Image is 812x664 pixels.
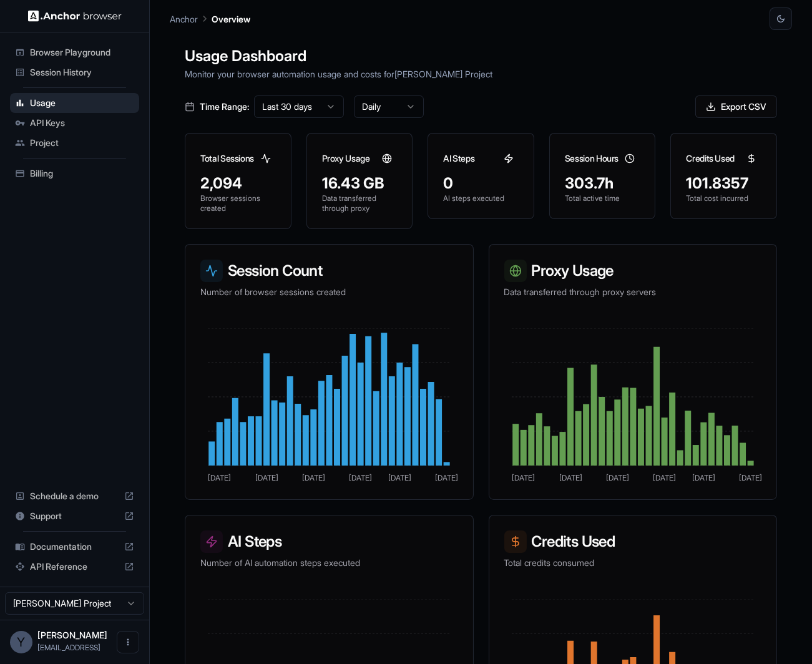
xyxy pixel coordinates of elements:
div: Billing [10,164,139,183]
tspan: [DATE] [388,474,411,483]
tspan: [DATE] [512,474,535,483]
tspan: [DATE] [435,474,458,483]
span: API Reference [30,560,119,573]
span: Usage [30,97,134,109]
span: yuma@o-mega.ai [37,643,100,652]
p: Total active time [565,193,640,203]
tspan: [DATE] [559,474,582,483]
button: Open menu [117,631,139,653]
p: Browser sessions created [200,193,276,213]
div: Project [10,133,139,153]
p: Data transferred through proxy servers [504,286,762,298]
span: Project [30,137,134,149]
div: Usage [10,93,139,113]
p: Overview [212,12,250,26]
div: Schedule a demo [10,486,139,506]
span: API Keys [30,117,134,129]
h3: Total Sessions [200,152,254,165]
h3: Proxy Usage [322,152,370,165]
p: AI steps executed [443,193,519,203]
p: Data transferred through proxy [322,193,398,213]
span: Support [30,510,119,522]
span: Browser Playground [30,46,134,59]
div: Support [10,506,139,526]
div: 16.43 GB [322,173,398,193]
tspan: [DATE] [692,474,715,483]
p: Monitor your browser automation usage and costs for [PERSON_NAME] Project [185,67,777,81]
div: API Keys [10,113,139,133]
span: Time Range: [200,100,249,113]
span: Documentation [30,540,119,553]
tspan: [DATE] [605,474,629,483]
p: Anchor [170,12,198,26]
h3: Session Hours [565,152,619,165]
div: 303.7h [565,173,640,193]
tspan: [DATE] [208,474,231,483]
div: Browser Playground [10,42,139,62]
nav: breadcrumb [170,12,250,26]
tspan: [DATE] [653,474,676,483]
h1: Usage Dashboard [185,45,777,67]
span: Yuma Heymans [37,630,107,640]
h3: Session Count [200,260,458,282]
tspan: [DATE] [302,474,325,483]
div: API Reference [10,557,139,577]
tspan: [DATE] [739,474,762,483]
span: Session History [30,66,134,79]
p: Number of AI automation steps executed [200,557,458,569]
p: Number of browser sessions created [200,286,458,298]
div: 101.8357 [686,173,761,193]
img: Anchor Logo [28,10,122,22]
div: Documentation [10,537,139,557]
h3: AI Steps [443,152,474,165]
span: Schedule a demo [30,490,119,502]
div: 0 [443,173,519,193]
tspan: [DATE] [349,474,372,483]
span: Billing [30,167,134,180]
p: Total cost incurred [686,193,761,203]
div: Y [10,631,32,653]
tspan: [DATE] [255,474,278,483]
h3: Credits Used [504,530,762,553]
h3: Proxy Usage [504,260,762,282]
p: Total credits consumed [504,557,762,569]
button: Export CSV [695,95,777,118]
h3: Credits Used [686,152,735,165]
h3: AI Steps [200,530,458,553]
div: Session History [10,62,139,82]
div: 2,094 [200,173,276,193]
